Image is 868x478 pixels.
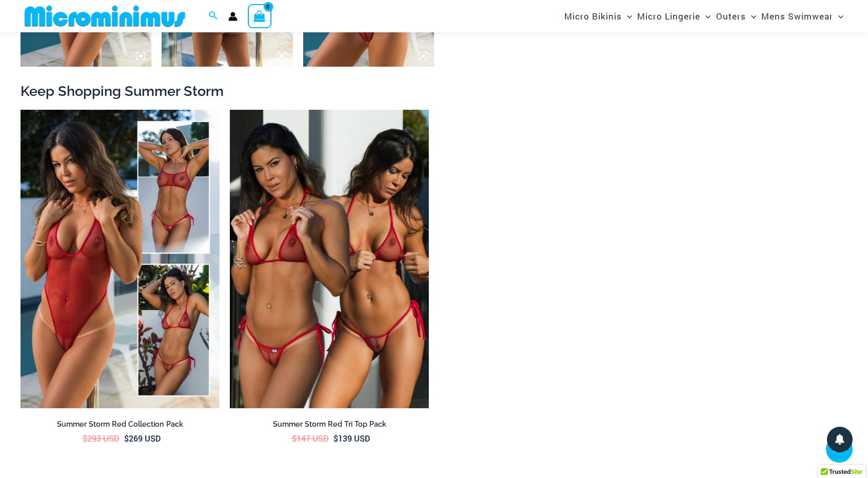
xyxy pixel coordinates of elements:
[228,12,238,21] a: Account icon link
[761,3,833,29] span: Mens Swimwear
[700,3,711,29] span: Menu Toggle
[759,3,846,29] a: Mens SwimwearMenu ToggleMenu Toggle
[21,110,220,408] img: Summer Storm Red Collection Pack F
[562,3,635,29] a: Micro BikinisMenu ToggleMenu Toggle
[21,110,220,408] a: Summer Storm Red Collection Pack FSummer Storm Red Collection Pack BSummer Storm Red Collection P...
[564,3,622,29] span: Micro Bikinis
[622,3,632,29] span: Menu Toggle
[230,110,429,408] img: Summer Storm Red Tri Top Pack B
[21,5,189,28] img: MM SHOP LOGO FLAT
[21,82,847,100] h2: Keep Shopping Summer Storm
[83,433,87,444] span: $
[292,433,297,444] span: $
[230,110,429,408] a: Summer Storm Red Tri Top Pack FSummer Storm Red Tri Top Pack BSummer Storm Red Tri Top Pack B
[333,433,370,444] bdi: 139 USD
[333,433,338,444] span: $
[248,4,271,28] a: View Shopping Cart, empty
[560,2,847,31] nav: Site Navigation
[124,433,161,444] bdi: 269 USD
[230,420,429,433] a: Summer Storm Red Tri Top Pack
[124,433,129,444] span: $
[635,3,713,29] a: Micro LingerieMenu ToggleMenu Toggle
[21,420,220,433] a: Summer Storm Red Collection Pack
[716,3,746,29] span: Outers
[292,433,329,444] bdi: 147 USD
[230,420,429,429] h2: Summer Storm Red Tri Top Pack
[21,420,220,429] h2: Summer Storm Red Collection Pack
[833,3,843,29] span: Menu Toggle
[209,10,218,23] a: Search icon link
[746,3,756,29] span: Menu Toggle
[83,433,120,444] bdi: 293 USD
[714,3,759,29] a: OutersMenu ToggleMenu Toggle
[637,3,700,29] span: Micro Lingerie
